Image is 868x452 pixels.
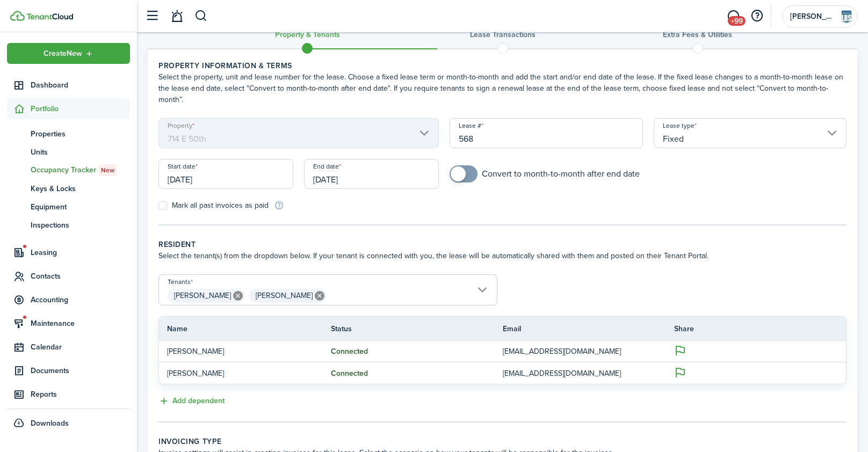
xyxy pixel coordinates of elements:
[26,13,73,20] img: TenantCloud
[331,323,503,334] th: Status
[31,183,130,194] span: Keys & Locks
[194,7,208,25] button: Search
[174,290,231,301] span: [PERSON_NAME]
[503,368,659,379] p: [EMAIL_ADDRESS][DOMAIN_NAME]
[31,79,130,91] span: Dashboard
[31,271,130,282] span: Contacts
[503,346,659,357] p: [EMAIL_ADDRESS][DOMAIN_NAME]
[158,250,847,261] wizard-step-header-description: Select the tenant(s) from the dropdown below. If your tenant is connected with you, the lease wil...
[31,147,130,158] span: Units
[331,369,368,378] status: Connected
[158,395,225,407] button: Add dependent
[31,365,130,376] span: Documents
[256,290,313,301] span: [PERSON_NAME]
[31,201,130,213] span: Equipment
[7,43,130,64] button: Open menu
[101,165,114,175] span: New
[7,143,130,161] a: Units
[44,50,82,57] span: Create New
[7,216,130,234] a: Inspections
[275,29,340,40] h3: Property & Tenants
[503,323,675,334] th: Email
[7,75,130,96] a: Dashboard
[158,159,293,189] input: mm/dd/yyyy
[167,3,187,30] a: Notifications
[723,3,743,30] a: Messaging
[470,29,536,40] h3: Lease Transactions
[7,161,130,179] a: Occupancy TrackerNew
[31,294,130,305] span: Accounting
[31,103,130,114] span: Portfolio
[7,384,130,405] a: Reports
[31,341,130,353] span: Calendar
[7,198,130,216] a: Equipment
[142,6,162,26] button: Open sidebar
[158,201,269,210] label: Mark all past invoices as paid
[7,125,130,143] a: Properties
[31,418,69,429] span: Downloads
[158,436,847,447] wizard-step-header-title: Invoicing type
[31,389,130,400] span: Reports
[158,239,847,250] wizard-step-header-title: Resident
[31,164,130,176] span: Occupancy Tracker
[31,220,130,231] span: Inspections
[663,29,732,40] h3: Extra fees & Utilities
[674,323,846,334] th: Share
[748,7,766,25] button: Open resource center
[167,368,315,379] p: [PERSON_NAME]
[331,347,368,356] status: Connected
[167,346,315,357] p: [PERSON_NAME]
[837,8,855,25] img: Lickliter Realty Services LLC
[158,71,847,105] wizard-step-header-description: Select the property, unit and lease number for the lease. Choose a fixed lease term or month-to-m...
[31,247,130,258] span: Leasing
[304,159,439,189] input: mm/dd/yyyy
[7,179,130,198] a: Keys & Locks
[31,318,130,329] span: Maintenance
[790,13,833,20] span: Lickliter Realty Services LLC
[31,128,130,140] span: Properties
[159,323,331,334] th: Name
[10,11,25,21] img: TenantCloud
[728,16,746,26] span: +99
[158,60,847,71] wizard-step-header-title: Property information & terms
